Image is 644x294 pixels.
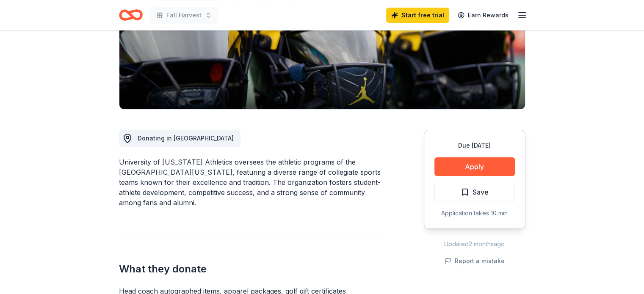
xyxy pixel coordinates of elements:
[386,8,449,23] a: Start free trial
[149,7,218,24] button: Fall Harvest
[119,157,383,208] div: University of [US_STATE] Athletics oversees the athletic programs of the [GEOGRAPHIC_DATA][US_STA...
[166,10,202,20] span: Fall Harvest
[434,183,515,201] button: Save
[434,157,515,176] button: Apply
[453,8,514,23] a: Earn Rewards
[434,140,515,151] div: Due [DATE]
[119,262,383,276] h2: What they donate
[138,135,234,142] span: Donating in [GEOGRAPHIC_DATA]
[473,187,489,198] span: Save
[119,5,143,25] a: Home
[434,208,515,218] div: Application takes 10 min
[424,239,525,249] div: Updated 2 months ago
[445,256,505,266] button: Report a mistake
